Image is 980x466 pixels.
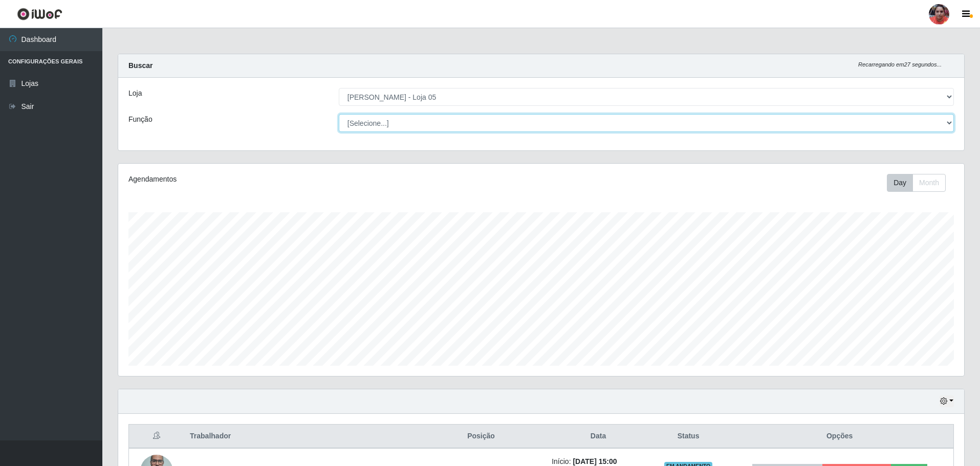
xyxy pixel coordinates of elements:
[184,425,417,449] th: Trabalhador
[128,174,464,185] div: Agendamentos
[726,425,953,449] th: Opções
[912,174,946,192] button: Month
[887,174,913,192] button: Day
[17,8,62,20] img: CoreUI Logo
[573,457,617,465] time: [DATE] 15:00
[546,425,651,449] th: Data
[887,174,946,192] div: First group
[128,88,142,99] label: Loja
[128,61,153,70] strong: Buscar
[858,61,942,68] i: Recarregando em 27 segundos...
[128,114,153,125] label: Função
[651,425,726,449] th: Status
[887,174,954,192] div: Toolbar with button groups
[417,425,546,449] th: Posição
